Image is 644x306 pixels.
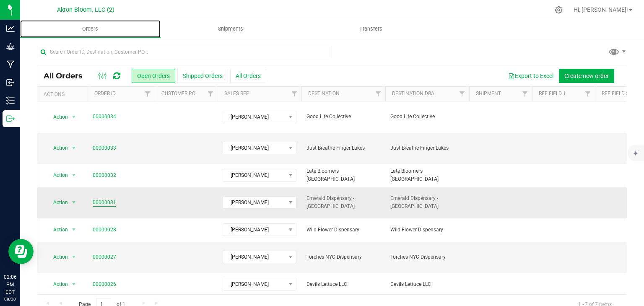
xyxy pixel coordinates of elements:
a: Shipments [161,20,301,38]
span: Action [46,224,68,236]
a: 00000032 [93,171,116,179]
button: Create new order [559,69,614,83]
inline-svg: Inventory [6,96,15,105]
a: Sales Rep [224,91,249,96]
button: Open Orders [132,69,175,83]
span: Action [46,251,68,263]
a: Customer PO [161,91,195,96]
span: Emerald Dispensary - [GEOGRAPHIC_DATA] [306,194,380,210]
inline-svg: Grow [6,42,15,51]
span: Action [46,111,68,123]
inline-svg: Manufacturing [6,60,15,69]
span: Just Breathe Finger Lakes [390,144,464,152]
input: Search Order ID, Destination, Customer PO... [37,46,332,58]
button: Shipped Orders [177,69,228,83]
a: Destination [308,91,340,96]
span: select [69,197,79,208]
span: Action [46,169,68,181]
a: Transfers [301,20,441,38]
span: [PERSON_NAME] [223,142,286,154]
div: Manage settings [553,6,564,14]
span: select [69,169,79,181]
a: Filter [518,87,532,101]
span: Good Life Collective [306,113,380,121]
span: Devils Lettuce LLC [306,280,380,288]
span: All Orders [44,71,91,80]
span: Hi, [PERSON_NAME]! [574,6,628,13]
a: Order ID [94,91,116,96]
span: Good Life Collective [390,113,464,121]
span: Create new order [564,73,609,79]
a: 00000028 [93,226,116,234]
span: Emerald Dispensary - [GEOGRAPHIC_DATA] [390,194,464,210]
a: Orders [20,20,161,38]
a: 00000031 [93,199,116,207]
a: Filter [371,87,385,101]
div: Actions [44,91,84,97]
a: 00000026 [93,280,116,288]
span: Devils Lettuce LLC [390,280,464,288]
a: Ref Field 1 [539,91,566,96]
a: Filter [141,87,155,101]
span: Akron Bloom, LLC (2) [57,6,114,13]
span: Torches NYC Dispensary [390,253,464,261]
a: 00000033 [93,144,116,152]
span: Action [46,278,68,290]
a: Filter [455,87,469,101]
span: [PERSON_NAME] [223,111,286,123]
span: Late Bloomers [GEOGRAPHIC_DATA] [390,167,464,183]
inline-svg: Analytics [6,24,15,33]
span: Late Bloomers [GEOGRAPHIC_DATA] [306,167,380,183]
span: select [69,142,79,154]
a: Ref Field 2 [602,91,629,96]
button: Export to Excel [503,69,559,83]
p: 08/20 [4,296,16,302]
span: [PERSON_NAME] [223,224,286,236]
span: Wild Flower Dispensary [306,226,380,234]
span: select [69,278,79,290]
a: 00000034 [93,113,116,121]
a: Destination DBA [392,91,434,96]
span: [PERSON_NAME] [223,197,286,208]
span: Wild Flower Dispensary [390,226,464,234]
span: [PERSON_NAME] [223,169,286,181]
a: Filter [204,87,218,101]
span: select [69,251,79,263]
span: select [69,224,79,236]
span: Orders [71,25,109,33]
span: [PERSON_NAME] [223,251,286,263]
span: Just Breathe Finger Lakes [306,144,380,152]
span: Shipments [207,25,254,33]
span: Action [46,197,68,208]
a: Filter [581,87,595,101]
a: Shipment [476,91,501,96]
span: select [69,111,79,123]
span: Torches NYC Dispensary [306,253,380,261]
span: Transfers [348,25,394,33]
button: All Orders [230,69,266,83]
iframe: Resource center [8,239,34,264]
p: 02:06 PM EDT [4,273,16,296]
inline-svg: Inbound [6,78,15,87]
inline-svg: Outbound [6,114,15,123]
a: 00000027 [93,253,116,261]
span: Action [46,142,68,154]
a: Filter [288,87,301,101]
span: [PERSON_NAME] [223,278,286,290]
